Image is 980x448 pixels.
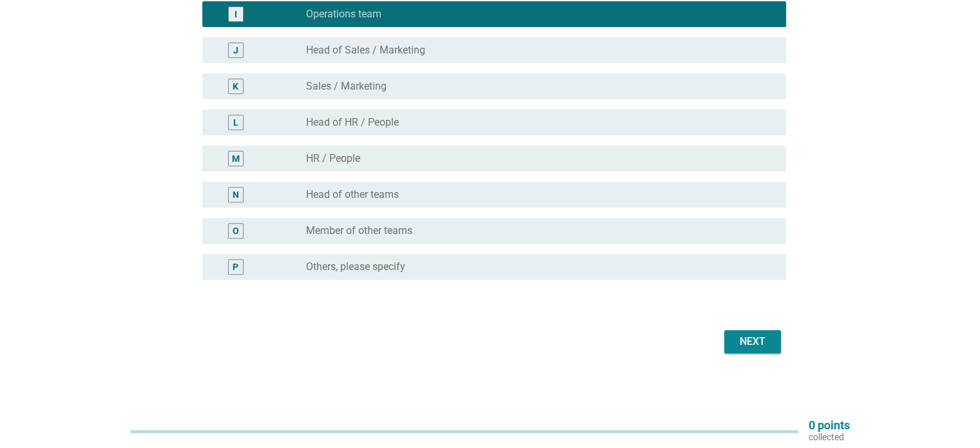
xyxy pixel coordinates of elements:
[724,330,781,353] button: Next
[809,431,850,443] p: collected
[306,224,412,237] label: Member of other teams
[233,44,238,57] div: J
[235,8,237,21] div: I
[306,80,387,93] label: Sales / Marketing
[233,188,239,202] div: N
[233,116,238,130] div: L
[809,420,850,431] p: 0 points
[306,260,405,273] label: Others, please specify
[232,152,240,166] div: M
[306,44,425,57] label: Head of Sales / Marketing
[306,116,399,129] label: Head of HR / People
[306,152,360,165] label: HR / People
[233,260,238,274] div: P
[233,80,238,93] div: K
[306,188,399,201] label: Head of other teams
[233,224,239,238] div: O
[735,334,771,349] div: Next
[306,8,381,21] label: Operations team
